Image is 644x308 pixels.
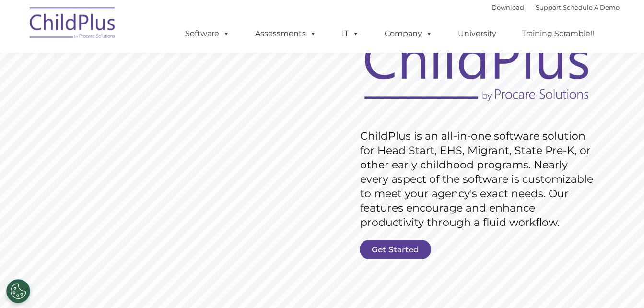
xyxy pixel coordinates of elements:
[492,3,620,11] font: |
[512,24,604,43] a: Training Scramble!!
[448,24,506,43] a: University
[332,24,369,43] a: IT
[375,24,442,43] a: Company
[6,279,30,303] button: Cookies Settings
[176,24,239,43] a: Software
[360,240,431,259] a: Get Started
[360,129,598,230] rs-layer: ChildPlus is an all-in-one software solution for Head Start, EHS, Migrant, State Pre-K, or other ...
[536,3,561,11] a: Support
[492,3,524,11] a: Download
[246,24,326,43] a: Assessments
[25,0,121,48] img: ChildPlus by Procare Solutions
[563,3,620,11] a: Schedule A Demo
